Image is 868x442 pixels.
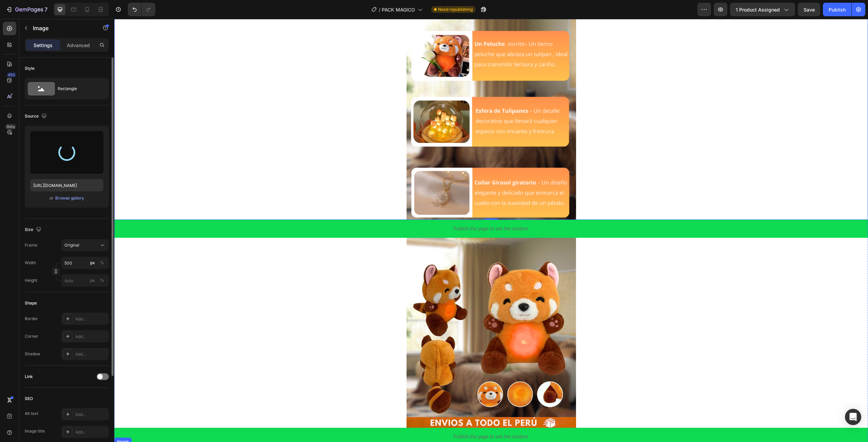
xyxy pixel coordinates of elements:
[438,6,473,13] span: Need republishing
[845,409,861,425] div: Open Intercom Messenger
[34,42,53,49] p: Settings
[25,428,45,434] div: Image title
[75,412,107,418] div: Add...
[25,225,43,234] div: Size
[379,6,380,13] span: /
[25,300,37,306] div: Shape
[58,81,99,97] div: Rectangle
[90,260,95,266] div: px
[736,6,780,13] span: 1 product assigned
[50,194,54,202] span: or
[55,195,84,201] div: Browse gallery
[61,257,109,269] input: px%
[25,411,38,417] div: Alt text
[25,374,33,380] div: Link
[90,277,95,283] div: px
[25,112,48,121] div: Source
[25,260,36,266] label: Width
[292,219,462,409] img: gempages_583478289419469533-56bf4b4d-1e58-4fd7-8174-0ab8a61cd7d9.png
[55,195,84,202] button: Browse gallery
[128,3,155,16] div: Undo/Redo
[88,276,97,285] button: %
[804,7,815,13] span: Save
[798,3,820,16] button: Save
[382,6,415,13] span: PACK MAGICO
[3,3,51,16] button: 7
[44,5,47,14] p: 7
[64,242,79,248] span: Original
[25,316,38,322] div: Border
[5,124,16,129] div: Beta
[100,277,104,283] div: %
[88,259,97,267] button: %
[75,351,107,357] div: Add...
[823,3,851,16] button: Publish
[114,19,868,442] iframe: Design area
[61,274,109,287] input: px%
[67,42,90,49] p: Advanced
[61,239,109,251] button: Original
[25,333,38,339] div: Corner
[98,276,106,285] button: px
[100,260,104,266] div: %
[25,277,37,283] label: Height
[30,179,103,191] input: https://example.com/image.jpg
[6,72,16,78] div: 450
[33,24,91,32] p: Image
[25,396,33,402] div: SEO
[75,334,107,340] div: Add...
[25,65,35,71] div: Style
[730,3,795,16] button: 1 product assigned
[1,420,16,426] div: Image
[75,429,107,435] div: Add...
[25,351,40,357] div: Shadow
[98,259,106,267] button: px
[75,316,107,322] div: Add...
[829,6,846,13] div: Publish
[25,242,37,248] label: Frame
